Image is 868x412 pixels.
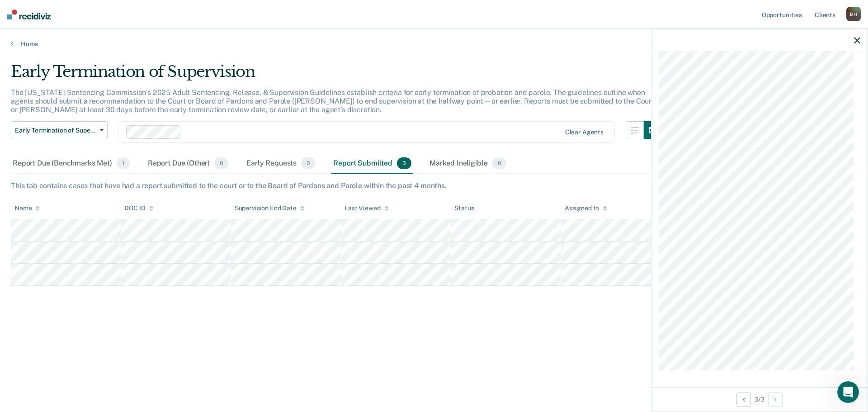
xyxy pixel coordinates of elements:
[397,157,411,169] span: 3
[11,62,662,88] div: Early Termination of Supervision
[846,7,861,21] div: B H
[837,381,859,403] iframe: Intercom live chat
[768,392,783,407] button: Next Opportunity
[235,204,305,212] div: Supervision End Date
[11,181,857,190] div: This tab contains cases that have had a report submitted to the court or to the Board of Pardons ...
[146,154,230,174] div: Report Due (Other)
[651,387,868,411] div: 3 / 3
[344,204,388,212] div: Last Viewed
[214,157,228,169] span: 0
[565,204,607,212] div: Assigned to
[117,157,130,169] span: 1
[245,154,317,174] div: Early Requests
[301,157,315,169] span: 0
[11,88,654,114] p: The [US_STATE] Sentencing Commission’s 2025 Adult Sentencing, Release, & Supervision Guidelines e...
[492,157,506,169] span: 0
[15,127,96,134] span: Early Termination of Supervision
[565,128,604,136] div: Clear agents
[454,204,474,212] div: Status
[11,40,857,48] a: Home
[11,154,132,174] div: Report Due (Benchmarks Met)
[7,9,51,19] img: Recidiviz
[14,204,40,212] div: Name
[736,392,751,407] button: Previous Opportunity
[428,154,508,174] div: Marked Ineligible
[124,204,153,212] div: DOC ID
[331,154,413,174] div: Report Submitted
